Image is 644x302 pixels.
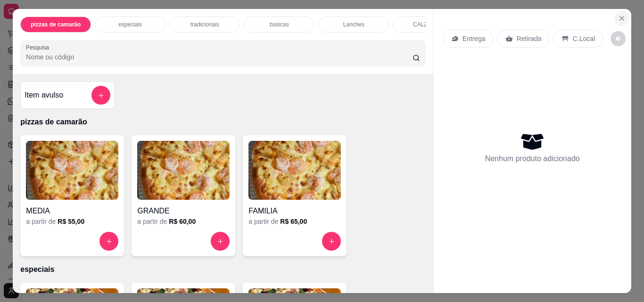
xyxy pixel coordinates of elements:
[211,232,230,251] button: increase-product-quantity
[248,205,341,217] h4: FAMILIA
[20,264,425,275] p: especiais
[517,34,542,43] p: Retirada
[413,21,444,28] p: CALZONES
[190,21,219,28] p: tradicionais
[343,21,364,28] p: Lanches
[26,52,413,62] input: Pesquisa
[91,86,110,105] button: add-separate-item
[573,34,595,43] p: C.Local
[248,141,341,200] img: product-image
[280,217,307,226] h6: R$ 65,00
[137,217,230,226] div: a partir de
[611,31,626,46] button: decrease-product-quantity
[26,217,118,226] div: a partir de
[20,116,425,128] p: pizzas de camarão
[31,21,81,28] p: pizzas de camarão
[485,153,580,164] p: Nenhum produto adicionado
[25,90,63,101] h4: Item avulso
[270,21,289,28] p: basicas
[322,232,341,251] button: increase-product-quantity
[26,205,118,217] h4: MEDIA
[58,217,84,226] h6: R$ 55,00
[462,34,486,43] p: Entrega
[137,141,230,200] img: product-image
[248,217,341,226] div: a partir de
[118,21,142,28] p: especiais
[99,232,118,251] button: increase-product-quantity
[614,11,629,26] button: Close
[26,141,118,200] img: product-image
[26,43,52,51] label: Pesquisa
[137,205,230,217] h4: GRANDE
[169,217,196,226] h6: R$ 60,00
